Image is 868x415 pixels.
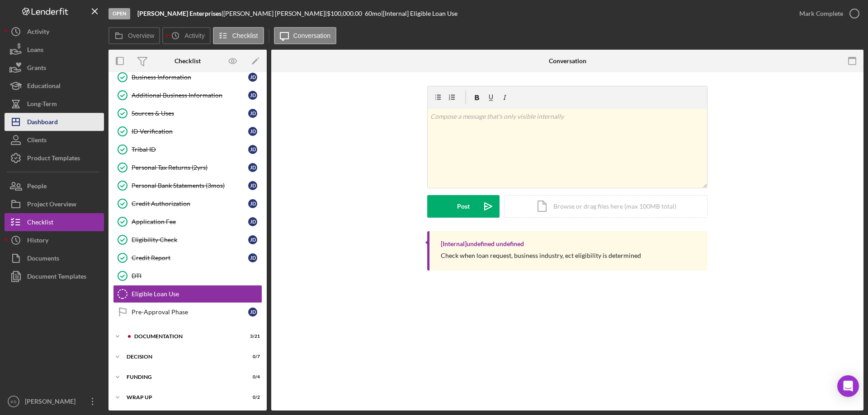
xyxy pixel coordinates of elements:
[274,27,337,44] button: Conversation
[137,9,222,17] b: [PERSON_NAME] Enterprises
[5,95,104,113] button: Long-Term
[248,199,257,208] div: J D
[799,5,843,23] div: Mark Complete
[244,334,260,339] div: 3 / 21
[27,131,47,151] div: Clients
[837,375,859,397] div: Open Intercom Messenger
[27,213,53,233] div: Checklist
[457,195,470,218] div: Post
[132,74,248,81] div: Business Information
[134,334,237,339] div: Documentation
[27,23,49,43] div: Activity
[137,10,223,17] div: |
[132,254,248,261] div: Credit Report
[248,253,257,262] div: J D
[248,308,257,317] div: J D
[5,113,104,131] button: Dashboard
[113,267,262,285] a: DTI
[132,164,248,171] div: Personal Tax Returns (2yrs)
[27,267,86,288] div: Document Templates
[441,240,524,247] div: [Internal] undefined undefined
[23,392,81,413] div: [PERSON_NAME]
[248,217,257,226] div: J D
[790,5,863,23] button: Mark Complete
[5,213,104,231] button: Checklist
[27,77,61,97] div: Educational
[427,195,500,218] button: Post
[232,32,258,39] label: Checklist
[5,149,104,167] button: Product Templates
[113,140,262,159] a: Tribal IDJD
[441,252,641,259] div: Check when loan request, business industry, ect eligibility is determined
[113,195,262,213] a: Credit AuthorizationJD
[5,77,104,95] a: Educational
[113,231,262,249] a: Eligibility CheckJD
[132,218,248,225] div: Application Fee
[113,177,262,195] a: Personal Bank Statements (3mos)JD
[244,374,260,380] div: 0 / 4
[248,235,257,244] div: J D
[27,95,57,115] div: Long-Term
[365,10,381,17] div: 60 mo
[5,41,104,59] a: Loans
[132,272,262,280] div: DTI
[27,249,59,270] div: Documents
[248,73,257,82] div: J D
[5,177,104,195] button: People
[5,231,104,249] button: History
[132,308,248,316] div: Pre-Approval Phase
[248,127,257,136] div: J D
[175,57,201,65] div: Checklist
[5,23,104,41] button: Activity
[132,110,248,117] div: Sources & Uses
[128,32,154,39] label: Overview
[127,354,237,359] div: Decision
[213,27,264,44] button: Checklist
[5,392,104,410] button: KS[PERSON_NAME]
[248,91,257,100] div: J D
[132,290,262,298] div: Eligible Loan Use
[5,249,104,267] button: Documents
[5,59,104,77] button: Grants
[132,128,248,135] div: ID Verification
[248,163,257,172] div: J D
[27,113,58,133] div: Dashboard
[184,32,204,39] label: Activity
[244,354,260,359] div: 0 / 7
[5,195,104,213] button: Project Overview
[113,303,262,321] a: Pre-Approval PhaseJD
[244,395,260,400] div: 0 / 2
[132,200,248,207] div: Credit Authorization
[549,57,586,65] div: Conversation
[113,285,262,303] a: Eligible Loan Use
[248,145,257,154] div: J D
[248,109,257,118] div: J D
[5,267,104,285] button: Document Templates
[5,131,104,149] button: Clients
[27,59,46,79] div: Grants
[127,395,237,400] div: Wrap up
[132,92,248,99] div: Additional Business Information
[248,181,257,190] div: J D
[132,182,248,189] div: Personal Bank Statements (3mos)
[27,41,43,61] div: Loans
[162,27,210,44] button: Activity
[27,231,48,252] div: History
[108,8,130,19] div: Open
[113,159,262,177] a: Personal Tax Returns (2yrs)JD
[327,10,365,17] div: $100,000.00
[132,146,248,153] div: Tribal ID
[113,86,262,104] a: Additional Business InformationJD
[132,236,248,243] div: Eligibility Check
